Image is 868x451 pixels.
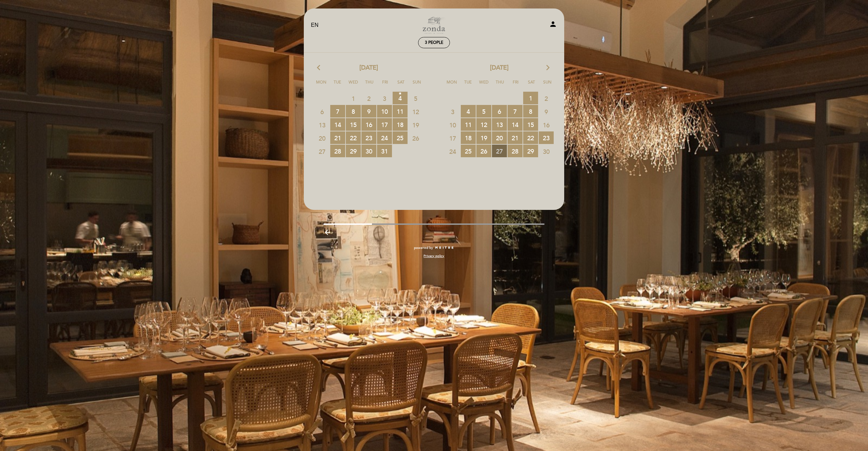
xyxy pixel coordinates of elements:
[445,119,460,131] span: 10
[377,105,392,118] span: 10
[476,131,491,144] span: 19
[346,145,361,157] span: 29
[492,131,507,144] span: 20
[461,145,476,157] span: 25
[394,79,408,91] span: Sat
[461,105,476,118] span: 4
[539,131,554,144] span: 23
[549,20,557,28] i: person
[445,132,460,144] span: 17
[393,92,408,95] i: star
[408,132,423,144] span: 26
[361,131,376,144] span: 23
[331,79,344,91] span: Tue
[492,145,507,157] span: 27
[315,119,330,131] span: 13
[315,105,330,118] span: 6
[414,246,454,250] a: powered by
[549,20,557,31] button: person
[408,119,423,131] span: 19
[539,119,554,131] span: 16
[392,16,476,35] a: Zonda by [PERSON_NAME]
[476,105,491,118] span: 5
[461,118,476,131] span: 11
[539,145,554,158] span: 30
[317,64,323,72] i: arrow_back_ios
[445,105,460,118] span: 3
[461,131,476,144] span: 18
[393,92,408,104] span: 4
[330,118,345,131] span: 14
[393,131,408,144] span: 25
[315,132,330,144] span: 20
[425,40,443,45] span: 3 people
[508,145,522,157] span: 28
[492,105,507,118] span: 6
[461,79,475,91] span: Tue
[509,79,522,91] span: Fri
[408,92,423,105] span: 5
[323,228,332,236] i: arrow_backward
[508,118,522,131] span: 14
[346,131,361,144] span: 22
[346,118,361,131] span: 15
[393,105,408,118] span: 11
[445,79,459,91] span: Mon
[330,105,345,118] span: 7
[476,118,491,131] span: 12
[539,92,554,105] span: 2
[492,118,507,131] span: 13
[361,145,376,157] span: 30
[435,246,454,250] img: MEITRE
[523,118,538,131] span: 15
[393,118,408,131] span: 18
[410,79,424,91] span: Sun
[525,79,538,91] span: Sat
[330,131,345,144] span: 21
[377,118,392,131] span: 17
[347,79,360,91] span: Wed
[361,118,376,131] span: 16
[445,145,460,158] span: 24
[539,105,554,118] span: 9
[523,145,538,157] span: 29
[508,131,522,144] span: 21
[476,145,491,157] span: 26
[541,79,554,91] span: Sun
[361,92,376,105] span: 2
[414,246,433,250] span: powered by
[378,79,392,91] span: Fri
[377,145,392,157] span: 31
[330,145,345,157] span: 28
[545,64,551,72] i: arrow_forward_ios
[346,105,361,118] span: 8
[477,79,491,91] span: Wed
[523,131,538,144] span: 22
[423,254,444,258] a: Privacy policy
[315,79,328,91] span: Mon
[377,92,392,105] span: 3
[377,131,392,144] span: 24
[346,92,361,105] span: 1
[508,105,522,118] span: 7
[523,105,538,118] span: 8
[523,92,538,104] span: 1
[362,79,376,91] span: Thu
[359,64,378,72] span: [DATE]
[361,105,376,118] span: 9
[490,64,509,72] span: [DATE]
[408,105,423,118] span: 12
[315,145,330,158] span: 27
[493,79,507,91] span: Thu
